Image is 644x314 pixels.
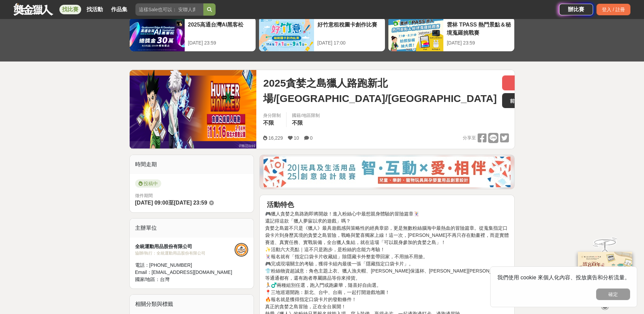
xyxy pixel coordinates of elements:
[263,157,511,187] img: d4b53da7-80d9-4dd2-ac75-b85943ec9b32.jpg
[596,289,630,300] button: 確定
[135,193,153,198] span: 徵件期間
[463,133,476,143] span: 分享至
[160,277,169,282] span: 台灣
[135,243,235,250] div: 全統運動用品股份有限公司
[130,155,254,174] div: 時間走期
[84,5,106,14] a: 找活動
[259,17,385,52] a: 好竹意租稅圖卡創作比賽[DATE] 17:00
[292,112,320,119] div: 國籍/地區限制
[263,112,281,119] div: 身分限制
[310,135,313,141] span: 0
[388,17,515,52] a: 雲林 TPASS 熱門景點＆秘境蒐羅挑戰賽[DATE] 23:59
[317,39,382,47] div: [DATE] 17:00
[497,275,630,280] span: 我們使用 cookie 來個人化內容、投放廣告和分析流量。
[447,21,511,36] div: 雲林 TPASS 熱門景點＆秘境蒐羅挑戰賽
[502,93,553,108] a: 前往比賽網站
[59,5,81,14] a: 找比賽
[135,262,235,269] div: 電話： [PHONE_NUMBER]
[559,4,593,15] a: 辦比賽
[267,201,294,208] strong: 活動特色
[135,179,161,188] span: 投稿中
[130,70,257,149] img: Cover Image
[292,120,303,126] span: 不限
[263,120,274,126] span: 不限
[135,269,235,276] div: Email： [EMAIL_ADDRESS][DOMAIN_NAME]
[317,21,382,36] div: 好竹意租稅圖卡創作比賽
[188,39,252,47] div: [DATE] 23:59
[174,200,207,206] span: [DATE] 23:59
[268,135,283,141] span: 16,229
[135,250,235,256] div: 協辦/執行： 全統運動用品股份有限公司
[578,252,632,297] img: 968ab78a-c8e5-4181-8f9d-94c24feca916.png
[129,17,256,52] a: 2025高通台灣AI黑客松[DATE] 23:59
[502,75,553,90] button: 收藏
[168,200,174,206] span: 至
[294,135,299,141] span: 10
[135,3,203,16] input: 這樣Sale也可以： 安聯人壽創意銷售法募集
[596,4,630,15] div: 登入 / 註冊
[130,295,254,314] div: 相關分類與標籤
[135,277,160,282] span: 國家/地區：
[447,39,511,47] div: [DATE] 23:59
[188,21,252,36] div: 2025高通台灣AI黑客松
[108,5,130,14] a: 作品集
[263,75,497,106] span: 2025貪婪之島獵人路跑新北場/[GEOGRAPHIC_DATA]/[GEOGRAPHIC_DATA]
[135,200,168,206] span: [DATE] 09:00
[130,219,254,238] div: 主辦單位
